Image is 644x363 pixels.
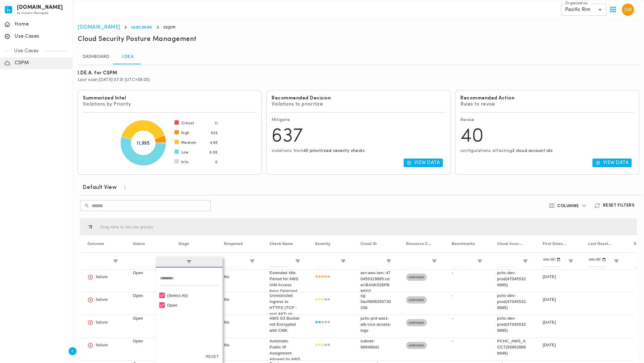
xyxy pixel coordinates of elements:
[543,242,568,246] span: First Detected
[497,242,523,246] span: Cloud Account Name
[181,121,194,126] span: Critical
[406,270,427,284] span: unknown
[557,203,579,209] h6: Columns
[272,117,445,123] p: Mitigate
[217,338,262,360] div: No
[100,225,153,229] div: Row Groups
[269,293,300,329] p: Unrestricted Ingress to HTTPS (TCP - port 443) on AWS Security Group
[210,150,218,155] span: 6.5K
[269,255,288,267] input: Check Name Filter Input
[83,101,256,107] p: Violations by Priority
[545,200,591,211] button: Columns
[568,258,574,264] button: Open Filter Menu
[249,258,255,264] button: Open Filter Menu
[217,270,262,292] div: No
[78,24,639,30] nav: breadcrumb
[619,1,636,18] button: User
[96,315,108,329] p: failure
[432,258,437,264] button: Open Filter Menu
[497,315,528,334] p: pchc-dev-prod(470455329885)
[113,258,118,264] button: Open Filter Menu
[217,315,262,338] div: No
[460,95,634,101] h6: Recommended Action
[181,131,190,136] span: High
[406,338,427,352] span: unknown
[460,101,634,107] p: Rules to revise
[315,338,330,352] div: medium
[452,242,475,246] span: Benchmarks
[272,101,445,107] p: Violations to prioritize
[361,293,391,311] p: sg-0acf88f8293730336
[133,270,164,276] p: Open
[181,140,196,145] span: Medium
[156,257,222,267] span: filter
[535,338,581,360] div: [DATE]
[96,338,108,352] p: failure
[535,270,581,292] div: [DATE]
[272,127,303,146] span: 637
[210,140,218,145] span: 4.8K
[15,21,68,27] p: Home
[78,50,114,64] a: Dashboard
[83,95,256,101] h6: Summarized Intel
[603,203,634,208] h6: Reset Filters
[295,258,300,264] button: Open Filter Menu
[137,141,150,146] tspan: 11,995
[99,78,150,82] span: [DATE] 07:31 (UTC+08:00)
[477,258,483,264] button: Open Filter Menu
[269,242,293,246] span: Check Name
[588,255,606,267] input: Last Resolved Filter Input
[452,338,483,344] p: -
[361,315,391,334] p: pchc-prd-ase1-alb-cics-access-logs
[96,270,108,284] p: failure
[78,35,197,44] h5: Cloud Security Posture Management
[272,148,445,154] p: violations from
[163,24,176,30] p: cspm
[178,242,189,246] span: Stage
[15,33,68,39] p: Use Cases
[497,293,528,311] p: pchc-dev-prod(470455329885)
[452,315,483,321] p: -
[523,258,528,264] button: Open Filter Menu
[315,270,330,284] div: high
[386,258,391,264] button: Open Filter Menu
[167,303,216,308] div: Open
[361,338,391,350] p: subnet-989486d1
[303,149,365,153] span: 40 prioritized severity checks
[206,354,219,360] button: Reset
[603,160,629,166] p: View Data
[114,50,141,64] a: I.DE.A
[341,258,346,264] button: Open Filter Menu
[133,242,145,246] span: Status
[452,270,483,276] p: -
[181,160,188,165] span: Info
[269,270,300,294] p: Extended Idle Period for AWS IAM Access Keys Detected
[361,270,391,294] p: arn:aws:iam::470455329885:user/BANK026PBM003
[497,338,528,356] p: PCHC_AWS_ACCT(558628868946)
[78,25,120,30] a: [DOMAIN_NAME]
[83,184,117,191] h6: Default View
[406,316,427,330] span: unknown
[17,12,48,15] span: by Human Managed
[217,292,262,315] div: No
[622,4,634,16] img: David Medallo
[224,242,243,246] span: Reopened
[211,131,218,136] span: 626
[159,274,219,286] input: Search filter values
[460,148,634,154] p: configurations affecting
[78,77,639,83] p: Last scan:
[315,315,330,329] div: low
[592,159,632,167] button: View Data
[133,315,164,321] p: Open
[181,150,188,155] span: Low
[565,1,588,6] label: Organization
[269,315,300,334] p: AWS S3 Bucket not Encrypted with CMK
[15,60,68,66] p: CSPM
[167,293,216,298] div: (Select All)
[215,160,218,165] span: 0
[361,242,377,246] span: Cloud ID
[497,270,528,288] p: pchc-dev-prod(470455329885)
[5,6,12,13] img: invicta.io
[406,293,427,307] span: unknown
[131,25,152,30] a: usecases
